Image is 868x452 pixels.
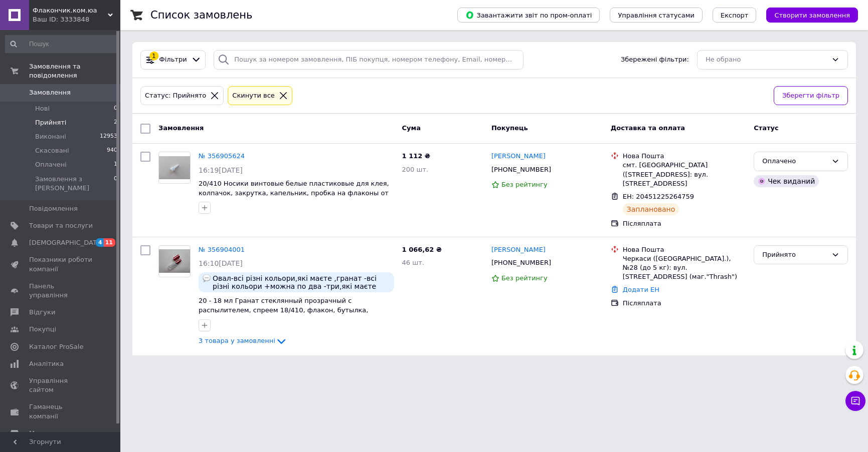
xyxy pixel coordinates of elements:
span: Прийняті [35,118,66,127]
div: Нова Пошта [623,245,746,254]
span: 2 [114,118,117,127]
span: Замовлення [29,88,71,97]
button: Зберегти фільтр [774,86,848,106]
div: Чек виданий [754,175,819,187]
span: Створити замовлення [774,12,850,19]
img: Фото товару [159,156,190,180]
span: Товари та послуги [29,221,93,230]
span: 16:10[DATE] [199,259,243,267]
span: Без рейтингу [501,181,548,188]
a: Додати ЕН [623,286,659,293]
div: Оплачено [762,156,827,167]
img: Фото товару [159,249,190,273]
span: Зберегти фільтр [782,91,839,101]
a: Створити замовлення [756,11,858,19]
button: Чат з покупцем [845,391,865,411]
span: Гаманець компанії [29,402,93,420]
span: Управління статусами [618,12,695,19]
div: [PHONE_NUMBER] [489,163,553,176]
span: Оплачені [35,160,67,169]
span: Збережені фільтри: [621,55,689,65]
div: Нова Пошта [623,152,746,161]
a: [PERSON_NAME] [491,152,546,161]
span: Експорт [721,12,749,19]
span: 11 [104,238,115,247]
span: Покупець [491,124,528,132]
button: Створити замовлення [766,8,858,23]
span: 1 [114,160,117,169]
a: 3 товара у замовленні [199,337,287,344]
span: Нові [35,104,50,113]
div: 1 [149,52,158,61]
span: 940 [107,146,117,155]
span: 0 [114,104,117,113]
span: 4 [96,238,104,247]
span: Доставка та оплата [611,124,685,132]
span: Покупці [29,325,56,334]
span: Скасовані [35,146,69,155]
h1: Список замовлень [150,9,252,21]
div: [PHONE_NUMBER] [489,256,553,269]
a: Фото товару [158,152,191,184]
button: Управління статусами [610,8,703,23]
span: Флакончик.ком.юа [33,6,108,15]
span: Замовлення та повідомлення [29,62,120,80]
span: Панель управління [29,282,93,300]
span: Cума [402,124,421,132]
span: 16:19[DATE] [199,166,243,174]
a: 20/410 Носики винтовые белые пластиковые для клея, колпачок, закрутка, капельник, пробка на флако... [199,180,389,206]
span: ЕН: 20451225264759 [623,193,694,200]
span: 12953 [100,132,117,141]
button: Експорт [713,8,757,23]
a: Фото товару [158,245,191,277]
span: Завантажити звіт по пром-оплаті [465,11,592,20]
span: 46 шт. [402,259,424,266]
span: Повідомлення [29,204,78,213]
span: Показники роботи компанії [29,255,93,273]
div: Прийнято [762,250,827,260]
a: № 356904001 [199,246,245,253]
span: 1 066,62 ₴ [402,246,442,253]
a: № 356905624 [199,152,245,160]
div: Ваш ID: 3333848 [33,15,120,24]
span: Замовлення з [PERSON_NAME] [35,175,114,193]
div: смт. [GEOGRAPHIC_DATA] ([STREET_ADDRESS]: вул. [STREET_ADDRESS] [623,161,746,188]
img: :speech_balloon: [203,274,211,282]
input: Пошук за номером замовлення, ПІБ покупця, номером телефону, Email, номером накладної [214,50,524,70]
div: Не обрано [706,55,827,65]
span: 200 шт. [402,166,429,173]
button: Завантажити звіт по пром-оплаті [457,8,600,23]
span: Маркет [29,429,55,438]
span: Відгуки [29,308,55,317]
a: 20 - 18 мл Гранат стеклянный прозрачный с распылителем, спреем 18/410, флакон, бутылка, пузырек, ... [199,297,368,323]
span: Статус [754,124,779,132]
span: 3 товара у замовленні [199,337,275,344]
div: Статус: Прийнято [143,91,208,101]
span: [DEMOGRAPHIC_DATA] [29,238,103,247]
a: [PERSON_NAME] [491,245,546,255]
div: Черкаси ([GEOGRAPHIC_DATA].), №28 (до 5 кг): вул. [STREET_ADDRESS] (маг."Thrash") [623,254,746,282]
span: Без рейтингу [501,274,548,282]
div: Cкинути все [230,91,277,101]
span: Управління сайтом [29,376,93,394]
span: Виконані [35,132,66,141]
div: Післяплата [623,299,746,308]
div: Післяплата [623,219,746,228]
span: Овал-всі різні кольори,які маєте ,гранат -всі різні кольори +можна по два -три,які маєте ),олівец... [213,274,390,290]
div: Заплановано [623,203,679,215]
span: Замовлення [158,124,204,132]
span: 1 112 ₴ [402,152,430,160]
span: Каталог ProSale [29,342,83,351]
span: Аналітика [29,359,64,368]
span: 0 [114,175,117,193]
span: Фільтри [159,55,187,65]
input: Пошук [5,35,118,53]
